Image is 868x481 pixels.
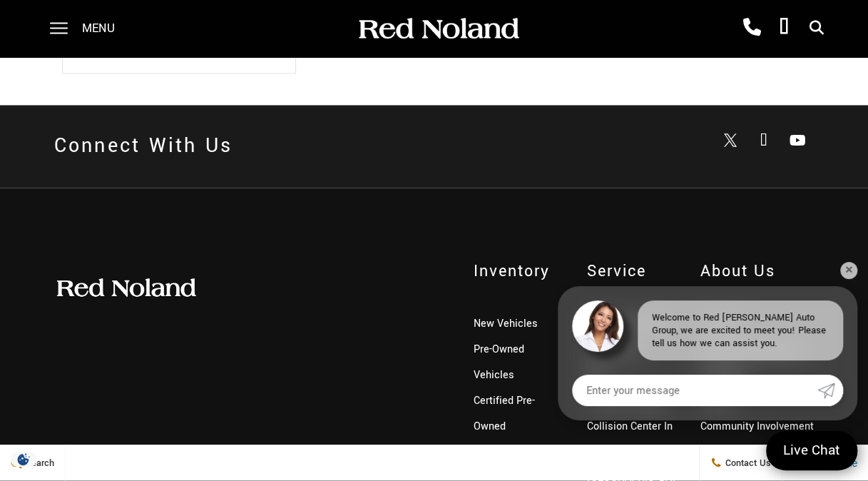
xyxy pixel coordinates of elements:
a: Open Twitter in a new window [716,127,745,156]
img: Red Noland Auto Group [356,16,520,41]
a: Community Involvement [700,418,814,433]
a: Certified Pre-Owned [473,393,534,433]
a: New Vehicles [473,315,537,330]
span: Contact Us [722,457,771,470]
span: About Us [700,259,814,282]
section: Click to Open Cookie Consent Modal [7,452,40,467]
a: Live Chat [766,431,857,470]
a: Pre-Owned Vehicles [473,341,524,382]
span: Live Chat [776,441,847,460]
span: Service [587,259,679,282]
img: Opt-Out Icon [7,452,40,467]
a: Submit [817,375,843,406]
a: Open Facebook in a new window [750,126,778,155]
input: Enter your message [572,375,817,406]
img: Agent profile photo [572,300,623,352]
a: Open Youtube-play in a new window [783,126,812,155]
img: Red Noland Auto Group [54,277,197,298]
span: Inventory [473,259,565,282]
div: Welcome to Red [PERSON_NAME] Auto Group, we are excited to meet you! Please tell us how we can as... [638,300,843,360]
h2: Connect With Us [54,126,233,166]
